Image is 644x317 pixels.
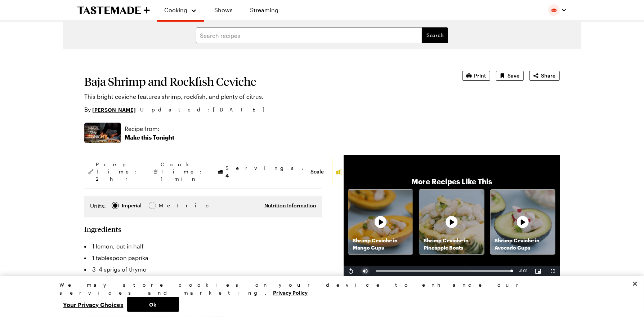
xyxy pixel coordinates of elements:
span: Cooking [165,6,188,13]
p: Shrimp Ceviche in Pineapple Boats [419,237,484,251]
span: Prep Time: 2 hr [96,161,140,182]
span: Imperial [122,202,142,210]
a: More information about your privacy, opens in a new tab [273,289,308,296]
a: Shrimp Ceviche in Avocado CupsRecipe image thumbnail [490,189,555,255]
input: Search recipes [196,27,422,43]
img: Profile picture [548,4,560,16]
p: Make this Tonight [125,133,174,142]
p: Recipe from: [125,124,174,133]
li: 1 lemon, cut in half [84,241,322,252]
div: Metric [159,202,174,210]
span: Share [541,72,555,79]
button: Mute [358,266,372,277]
a: Shrimp Ceviche in Mango CupsRecipe image thumbnail [348,189,413,255]
p: More Recipes Like This [411,176,492,186]
a: Recipe from:Make this Tonight [125,124,174,142]
a: [PERSON_NAME] [92,106,136,114]
span: - [519,269,520,273]
button: Nutrition Information [264,202,316,209]
span: Servings: [225,164,307,179]
button: Save recipe [496,71,524,81]
button: Print [462,71,490,81]
button: Close [627,276,643,292]
div: Progress Bar [376,270,512,272]
button: Fullscreen [545,266,560,277]
div: We may store cookies on your device to enhance our services and marketing. [60,281,578,297]
img: Show where recipe is used [84,123,121,143]
p: By [84,105,136,114]
span: Updated : [DATE] [140,106,272,114]
button: Share [529,71,560,81]
li: 1 tablespoon paprika [84,252,322,264]
h2: Ingredients [84,225,121,233]
span: Search [426,32,444,39]
span: 0:00 [520,269,527,273]
li: 3–4 sprigs of thyme [84,264,322,275]
button: filters [422,27,448,43]
button: Ok [127,297,179,312]
span: Cook Time: 1 min [161,161,205,182]
button: Replay [344,266,358,277]
button: Cooking [164,3,197,17]
button: Scale [310,168,324,175]
div: Privacy [60,281,578,312]
label: Units: [90,202,106,210]
a: Shrimp Ceviche in Pineapple BoatsRecipe image thumbnail [419,189,484,255]
span: Save [507,72,519,79]
p: Shrimp Ceviche in Mango Cups [348,237,413,251]
h1: Baja Shrimp and Rockfish Ceviche [84,75,442,88]
button: Picture-in-Picture [531,266,545,277]
p: Shrimp Ceviche in Avocado Cups [491,237,555,251]
button: Your Privacy Choices [60,297,127,312]
span: 4 [225,172,229,179]
div: Imperial Metric [90,202,174,212]
li: 2 bay leaves [84,275,322,287]
a: To Tastemade Home Page [77,6,150,14]
div: Imperial [122,202,142,210]
span: Metric [159,202,175,210]
button: Profile picture [548,4,567,16]
p: This bright ceviche features shrimp, rockfish, and plenty of citrus. [84,92,442,101]
span: Print [474,72,486,79]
